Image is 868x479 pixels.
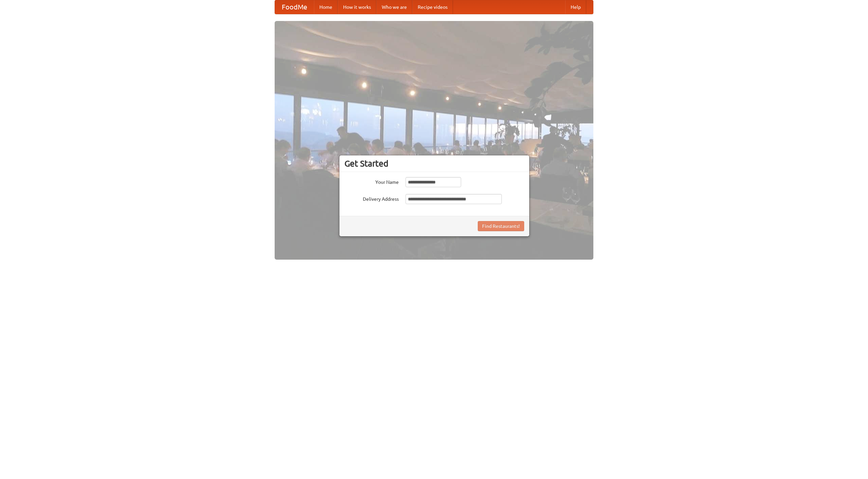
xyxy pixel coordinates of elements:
a: Home [314,0,338,14]
h3: Get Started [344,158,524,169]
button: Find Restaurants! [478,221,524,231]
a: FoodMe [275,0,314,14]
a: Help [565,0,586,14]
a: Who we are [376,0,412,14]
a: Recipe videos [412,0,453,14]
a: How it works [338,0,376,14]
label: Delivery Address [344,194,399,202]
label: Your Name [344,177,399,186]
